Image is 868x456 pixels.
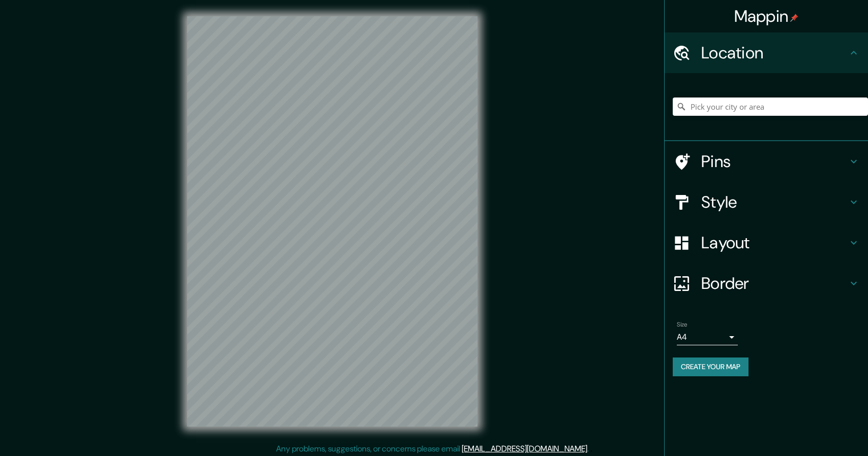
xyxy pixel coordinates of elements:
[589,443,590,455] div: .
[665,222,868,263] div: Layout
[677,329,738,345] div: A4
[701,233,848,253] h4: Layout
[276,443,589,455] p: Any problems, suggestions, or concerns please email .
[665,182,868,222] div: Style
[665,32,868,73] div: Location
[590,443,592,455] div: .
[673,357,749,376] button: Create your map
[665,263,868,304] div: Border
[701,192,848,212] h4: Style
[673,97,868,116] input: Pick your city or area
[701,43,848,63] h4: Location
[701,151,848,172] h4: Pins
[701,273,848,294] h4: Border
[665,141,868,182] div: Pins
[734,6,799,26] h4: Mappin
[677,320,687,329] label: Size
[790,14,798,22] img: pin-icon.png
[187,16,477,427] canvas: Map
[462,443,587,454] a: [EMAIL_ADDRESS][DOMAIN_NAME]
